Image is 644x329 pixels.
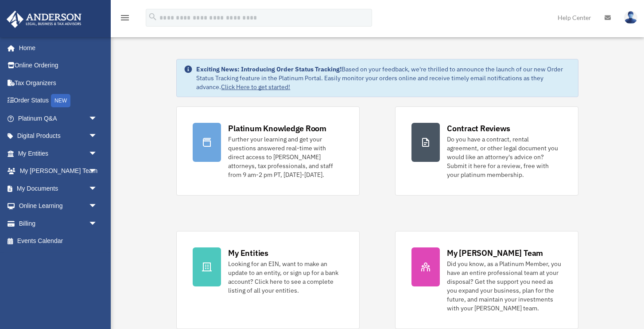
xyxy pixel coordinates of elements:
a: Platinum Q&Aarrow_drop_down [6,110,111,127]
a: Order StatusNEW [6,92,111,110]
div: Did you know, as a Platinum Member, you have an entire professional team at your disposal? Get th... [447,259,562,313]
a: My [PERSON_NAME] Teamarrow_drop_down [6,162,111,180]
span: arrow_drop_down [89,145,106,163]
a: Digital Productsarrow_drop_down [6,127,111,145]
div: Contract Reviews [447,123,510,134]
a: Platinum Knowledge Room Further your learning and get your questions answered real-time with dire... [176,106,360,196]
a: Home [6,39,106,57]
img: Anderson Advisors Platinum Portal [4,11,84,28]
a: Events Calendar [6,232,111,250]
a: My Entitiesarrow_drop_down [6,145,111,162]
span: arrow_drop_down [89,110,106,128]
div: Further your learning and get your questions answered real-time with direct access to [PERSON_NAM... [228,135,343,179]
span: arrow_drop_down [89,215,106,233]
a: Tax Organizers [6,74,111,92]
div: Do you have a contract, rental agreement, or other legal document you would like an attorney's ad... [447,135,562,179]
div: NEW [51,94,70,107]
div: Looking for an EIN, want to make an update to an entity, or sign up for a bank account? Click her... [228,259,343,295]
div: My [PERSON_NAME] Team [447,247,543,258]
i: menu [120,12,130,23]
div: Platinum Knowledge Room [228,123,326,134]
a: Online Ordering [6,57,111,74]
a: My Documentsarrow_drop_down [6,180,111,197]
a: My Entities Looking for an EIN, want to make an update to an entity, or sign up for a bank accoun... [176,231,360,329]
span: arrow_drop_down [89,162,106,180]
a: My [PERSON_NAME] Team Did you know, as a Platinum Member, you have an entire professional team at... [395,231,578,329]
a: Contract Reviews Do you have a contract, rental agreement, or other legal document you would like... [395,106,578,196]
div: My Entities [228,247,268,258]
span: arrow_drop_down [89,127,106,145]
span: arrow_drop_down [89,197,106,215]
img: User Pic [624,11,637,24]
span: arrow_drop_down [89,180,106,198]
a: Online Learningarrow_drop_down [6,197,111,215]
i: search [148,12,158,22]
strong: Exciting News: Introducing Order Status Tracking! [196,65,341,73]
a: menu [120,16,130,23]
div: Based on your feedback, we're thrilled to announce the launch of our new Order Status Tracking fe... [196,65,570,91]
a: Billingarrow_drop_down [6,215,111,232]
a: Click Here to get started! [221,83,290,91]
